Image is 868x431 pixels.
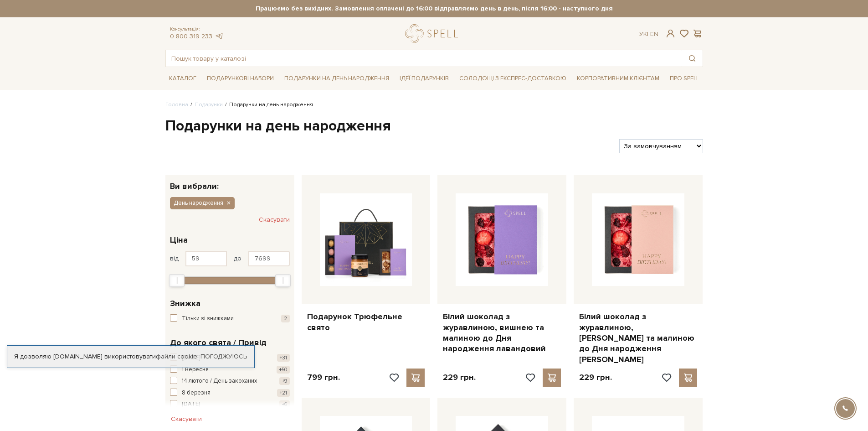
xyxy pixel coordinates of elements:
a: logo [405,24,462,43]
input: Ціна [185,251,227,266]
a: Ідеї подарунків [396,72,452,86]
button: День народження [170,197,235,209]
div: Max [275,274,291,287]
div: Min [169,274,185,287]
span: День народження [174,199,223,207]
input: Ціна [248,251,290,266]
strong: Працюємо без вихідних. Замовлення оплачені до 16:00 відправляємо день в день, після 16:00 - насту... [165,5,703,13]
a: 0 800 319 233 [170,32,212,40]
button: Скасувати [259,213,290,227]
span: +31 [277,354,290,362]
a: Головна [165,101,188,108]
input: Пошук товару у каталозі [166,50,682,67]
a: Каталог [165,72,200,86]
button: Тільки зі знижками 2 [170,314,290,323]
span: 2 [281,315,290,322]
div: Ви вибрали: [165,175,294,190]
span: +6 [279,400,290,408]
a: Солодощі з експрес-доставкою [456,71,570,86]
span: Знижка [170,297,200,310]
a: Погоджуюсь [200,353,247,361]
button: Пошук товару у каталозі [682,50,703,67]
a: Подарунки [195,101,223,108]
a: Білий шоколад з журавлиною, [PERSON_NAME] та малиною до Дня народження [PERSON_NAME] [579,312,697,365]
a: En [650,30,658,38]
li: Подарунки на день народження [223,101,313,109]
a: Про Spell [666,72,703,86]
a: Корпоративним клієнтам [573,72,663,86]
button: 8 березня +21 [170,389,290,398]
span: +50 [277,366,290,374]
span: від [170,254,179,263]
span: 1 Вересня [182,365,209,374]
span: До якого свята / Привід [170,337,267,349]
a: Білий шоколад з журавлиною, вишнею та малиною до Дня народження лавандовий [443,312,561,354]
a: Подарунки на День народження [281,72,393,86]
a: файли cookie [156,353,197,360]
button: Скасувати [165,412,207,426]
span: Консультація: [170,26,224,32]
a: Подарункові набори [203,72,277,86]
p: 229 грн. [579,372,612,383]
p: 799 грн. [307,372,340,383]
button: [DATE] +6 [170,400,290,409]
span: +9 [279,377,290,385]
h1: Подарунки на день народження [165,117,703,136]
button: 14 лютого / День закоханих +9 [170,377,290,386]
span: +21 [277,389,290,397]
span: Ціна [170,234,188,246]
span: [DATE] [182,400,200,409]
div: Ук [639,30,658,38]
span: Тільки зі знижками [182,314,234,323]
p: 229 грн. [443,372,476,383]
span: до [234,254,241,263]
a: telegram [215,32,224,40]
span: 8 березня [182,389,211,398]
a: Подарунок Трюфельне свято [307,312,425,333]
span: | [647,30,648,38]
span: 14 лютого / День закоханих [182,377,257,386]
div: Я дозволяю [DOMAIN_NAME] використовувати [7,353,254,361]
button: 1 Вересня +50 [170,365,290,374]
